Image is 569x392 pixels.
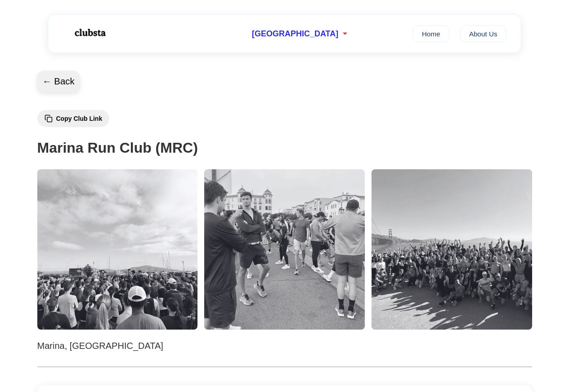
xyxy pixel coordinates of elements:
[37,71,80,92] button: ← Back
[37,110,110,127] button: Copy Club Link
[413,25,449,42] a: Home
[460,25,506,42] a: About Us
[372,169,532,330] img: Marina Run Club (MRC) 3
[204,169,365,330] img: Marina Run Club (MRC) 2
[252,29,338,39] span: [GEOGRAPHIC_DATA]
[56,115,103,122] span: Copy Club Link
[37,137,532,159] h1: Marina Run Club (MRC)
[37,169,198,330] img: Marina Run Club (MRC) 1
[63,22,116,44] img: Logo
[37,339,532,353] p: Marina, [GEOGRAPHIC_DATA]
